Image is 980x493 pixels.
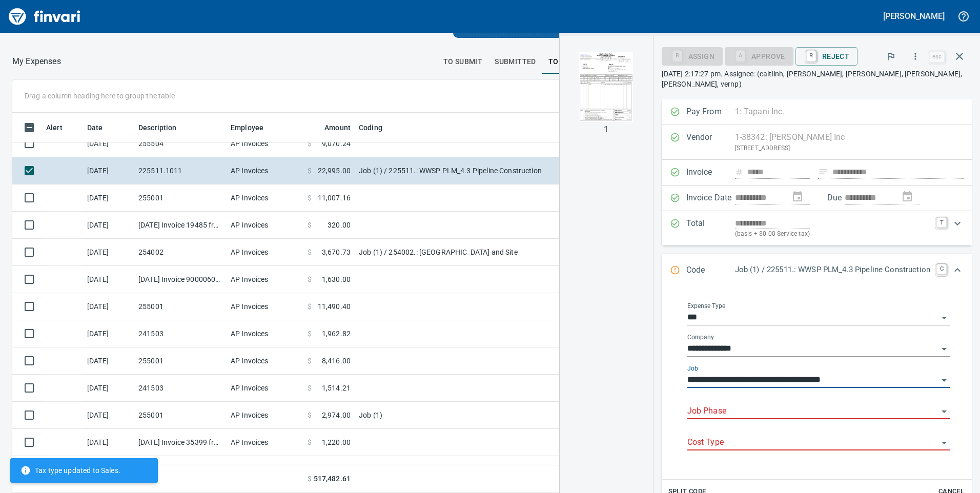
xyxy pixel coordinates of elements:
[134,402,227,429] td: 255001
[322,437,351,447] span: 1,220.00
[687,334,714,340] label: Company
[46,121,76,134] span: Alert
[231,121,263,134] span: Employee
[83,429,134,456] td: [DATE]
[308,437,312,447] span: $
[355,402,611,429] td: Job (1)
[322,328,351,339] span: 1,962.82
[804,48,849,65] span: Reject
[883,11,945,22] h5: [PERSON_NAME]
[134,130,227,157] td: 255504
[227,293,303,320] td: AP Invoices
[937,436,951,450] button: Open
[134,320,227,347] td: 241503
[662,254,972,287] div: Expand
[308,474,312,484] span: $
[83,157,134,184] td: [DATE]
[318,301,351,312] span: 11,490.40
[936,264,947,274] a: C
[83,130,134,157] td: [DATE]
[725,51,793,60] div: Job Phase required
[735,229,930,239] p: (basis + $0.00 Service tax)
[662,69,972,89] p: [DATE] 2:17:27 pm. Assignee: (caitlinh, [PERSON_NAME], [PERSON_NAME], [PERSON_NAME], [PERSON_NAME...
[87,121,116,134] span: Date
[308,301,312,312] span: $
[937,342,951,356] button: Open
[308,328,312,339] span: $
[937,373,951,387] button: Open
[318,193,351,203] span: 11,007.16
[227,375,303,402] td: AP Invoices
[134,266,227,293] td: [DATE] Invoice 9000060918 from Oldcastle Precast Inc. (1-11232)
[686,264,735,277] p: Code
[687,303,725,309] label: Expense Type
[83,266,134,293] td: [DATE]
[138,121,177,134] span: Description
[227,429,303,456] td: AP Invoices
[134,347,227,375] td: 255001
[308,247,312,257] span: $
[936,217,947,228] a: T
[6,4,83,29] img: Finvari
[21,465,120,476] span: Tax type updated to Sales.
[134,239,227,266] td: 254002
[322,138,351,149] span: 9,070.24
[308,138,312,149] span: $
[927,44,972,69] span: Close invoice
[359,121,396,134] span: Coding
[324,121,351,134] span: Amount
[138,121,190,134] span: Description
[604,124,608,136] p: 1
[227,347,303,375] td: AP Invoices
[227,456,303,483] td: AP Invoices
[87,121,103,134] span: Date
[227,402,303,429] td: AP Invoices
[308,274,312,284] span: $
[83,212,134,239] td: [DATE]
[227,157,303,184] td: AP Invoices
[12,55,61,68] nav: breadcrumb
[308,166,312,176] span: $
[227,239,303,266] td: AP Invoices
[322,383,351,393] span: 1,514.21
[134,184,227,212] td: 255001
[314,474,351,484] span: 517,482.61
[929,51,945,63] a: esc
[83,375,134,402] td: [DATE]
[134,212,227,239] td: [DATE] Invoice 19485 from A Cut Above Concrete Cutting (1-30572)
[937,311,951,325] button: Open
[46,121,63,134] span: Alert
[227,320,303,347] td: AP Invoices
[328,220,351,230] span: 320.00
[322,274,351,284] span: 1,630.00
[308,220,312,230] span: $
[227,130,303,157] td: AP Invoices
[880,45,902,68] button: Flag
[12,55,61,68] p: My Expenses
[308,383,312,393] span: $
[904,45,927,68] button: More
[134,293,227,320] td: 255001
[322,356,351,366] span: 8,416.00
[83,239,134,266] td: [DATE]
[25,91,175,101] p: Drag a column heading here to group the table
[687,365,698,372] label: Job
[308,410,312,420] span: $
[662,211,972,245] div: Expand
[83,293,134,320] td: [DATE]
[308,356,312,366] span: $
[355,239,611,266] td: Job (1) / 254002.: [GEOGRAPHIC_DATA] and Site
[134,429,227,456] td: [DATE] Invoice 35399 from Superior Sweeping Inc (1-10990)
[227,266,303,293] td: AP Invoices
[495,55,536,68] span: Submitted
[355,157,611,184] td: Job (1) / 225511.: WWSP PLM_4.3 Pipeline Construction
[83,184,134,212] td: [DATE]
[662,51,723,60] div: Assign
[227,212,303,239] td: AP Invoices
[318,166,351,176] span: 22,995.00
[311,121,351,134] span: Amount
[881,8,947,24] button: [PERSON_NAME]
[359,121,382,134] span: Coding
[134,375,227,402] td: 241503
[134,157,227,184] td: 225511.1011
